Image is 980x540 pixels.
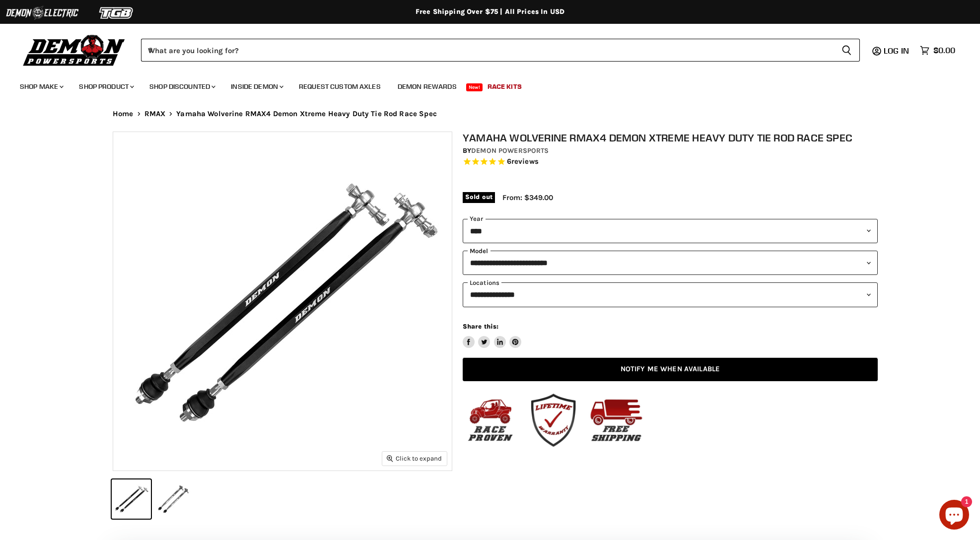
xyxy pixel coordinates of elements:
nav: Breadcrumbs [93,110,887,118]
a: Request Custom Axles [291,76,388,97]
a: Inside Demon [223,76,289,97]
span: $0.00 [933,46,955,55]
button: PATD-3004XHD-N thumbnail [154,479,193,519]
a: RMAX [144,110,166,118]
img: race_proven_1.jpg [461,391,519,449]
a: Race Kits [480,76,529,97]
a: Shop Make [12,76,70,97]
a: Notify Me When Available [463,358,878,381]
span: From: $349.00 [502,193,553,202]
a: Log in [879,46,915,55]
inbox-online-store-chat: Shopify online store chat [936,500,972,532]
span: 6 reviews [507,157,539,166]
form: Product [141,39,860,62]
img: Demon Electric Logo 2 [5,3,79,22]
img: free_shipping_1.jpg [587,391,645,449]
a: $0.00 [915,43,960,58]
span: Rated 5.0 out of 5 stars 6 reviews [463,157,878,167]
button: Yamaha Wolverine RMAX4 Demon Xtreme Heavy Duty Tie Rod Race Spec thumbnail [112,479,151,519]
a: Demon Powersports [471,146,549,155]
span: Click to expand [387,455,442,462]
img: Yamaha Wolverine RMAX4 Demon Xtreme Heavy Duty Tie Rod Race Spec [113,132,452,471]
h1: Yamaha Wolverine RMAX4 Demon Xtreme Heavy Duty Tie Rod Race Spec [463,132,878,144]
span: Share this: [463,323,498,330]
a: Shop Product [71,76,140,97]
img: Demon Powersports [20,32,129,67]
img: warranty_1.jpg [524,391,582,449]
span: Yamaha Wolverine RMAX4 Demon Xtreme Heavy Duty Tie Rod Race Spec [176,110,437,118]
button: Click to expand [382,452,447,465]
input: When autocomplete results are available use up and down arrows to review and enter to select [141,39,834,62]
span: New! [466,83,483,91]
a: Shop Discounted [142,76,221,97]
div: Free Shipping Over $75 | All Prices In USD [93,7,887,16]
aside: Share this: [463,322,522,348]
img: TGB Logo 2 [79,3,154,22]
select: modal-name [463,251,878,275]
ul: Main menu [12,72,953,97]
select: year [463,219,878,243]
a: Demon Rewards [390,76,464,97]
select: keys [463,282,878,307]
a: Home [113,110,134,118]
button: Search [834,39,860,62]
span: Log in [884,46,909,56]
div: by [463,145,878,156]
span: reviews [511,157,539,166]
span: Sold out [463,192,495,203]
